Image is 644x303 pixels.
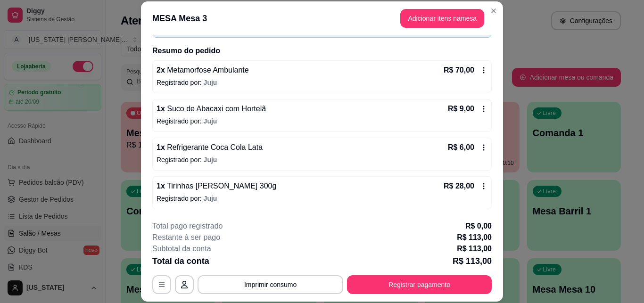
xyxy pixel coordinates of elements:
p: R$ 113,00 [457,232,492,243]
span: Suco de Abacaxi com Hortelã [165,105,266,113]
p: R$ 113,00 [457,243,492,254]
p: Registrado por: [157,155,487,164]
header: MESA Mesa 3 [141,1,503,35]
span: Juju [204,156,217,164]
p: 1 x [157,180,276,192]
span: Metamorfose Ambulante [165,66,249,74]
p: R$ 9,00 [448,103,474,115]
span: Tirinhas [PERSON_NAME] 300g [165,182,277,190]
p: Registrado por: [157,78,487,87]
p: Subtotal da conta [152,243,211,254]
p: R$ 70,00 [444,65,474,76]
p: Total pago registrado [152,221,223,232]
h2: Resumo do pedido [152,45,492,57]
button: Registrar pagamento [347,275,492,294]
p: 1 x [157,103,266,115]
p: R$ 0,00 [465,221,492,232]
button: Imprimir consumo [198,275,343,294]
p: Registrado por: [157,116,487,126]
span: Juju [204,79,217,86]
span: Refrigerante Coca Cola Lata [165,143,263,151]
p: Restante à ser pago [152,232,220,243]
p: R$ 28,00 [444,180,474,192]
span: Juju [204,117,217,125]
p: Registrado por: [157,194,487,203]
span: Juju [204,195,217,202]
button: Adicionar itens namesa [400,9,484,28]
button: Close [486,3,501,18]
p: R$ 6,00 [448,142,474,153]
p: Total da conta [152,254,209,268]
p: 2 x [157,65,249,76]
p: R$ 113,00 [453,254,492,268]
p: 1 x [157,142,263,153]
